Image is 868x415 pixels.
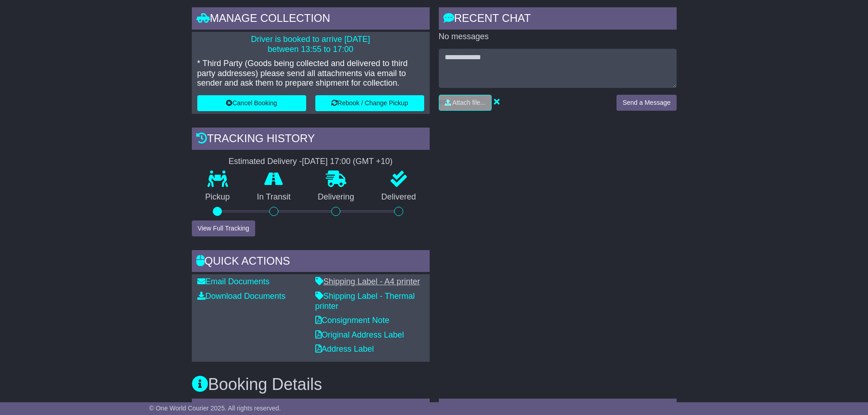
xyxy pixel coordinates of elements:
p: Delivering [304,192,368,202]
a: Email Documents [197,277,270,286]
div: RECENT CHAT [439,7,677,32]
a: Shipping Label - A4 printer [315,277,420,286]
a: Address Label [315,344,374,354]
a: Consignment Note [315,316,390,325]
p: Driver is booked to arrive [DATE] between 13:55 to 17:00 [197,35,424,54]
button: Rebook / Change Pickup [315,95,424,111]
button: Send a Message [616,95,676,111]
p: In Transit [243,192,304,202]
p: Delivered [368,192,430,202]
p: Pickup [192,192,244,202]
div: [DATE] 17:00 (GMT +10) [302,157,393,167]
p: No messages [439,32,677,42]
div: Quick Actions [192,250,430,275]
div: Tracking history [192,128,430,152]
div: Estimated Delivery - [192,157,430,167]
h3: Booking Details [192,375,677,394]
span: © One World Courier 2025. All rights reserved. [149,405,281,412]
div: Manage collection [192,7,430,32]
p: * Third Party (Goods being collected and delivered to third party addresses) please send all atta... [197,59,424,88]
a: Shipping Label - Thermal printer [315,292,415,311]
button: View Full Tracking [192,220,255,236]
a: Original Address Label [315,330,404,339]
button: Cancel Booking [197,95,306,111]
a: Download Documents [197,292,286,301]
